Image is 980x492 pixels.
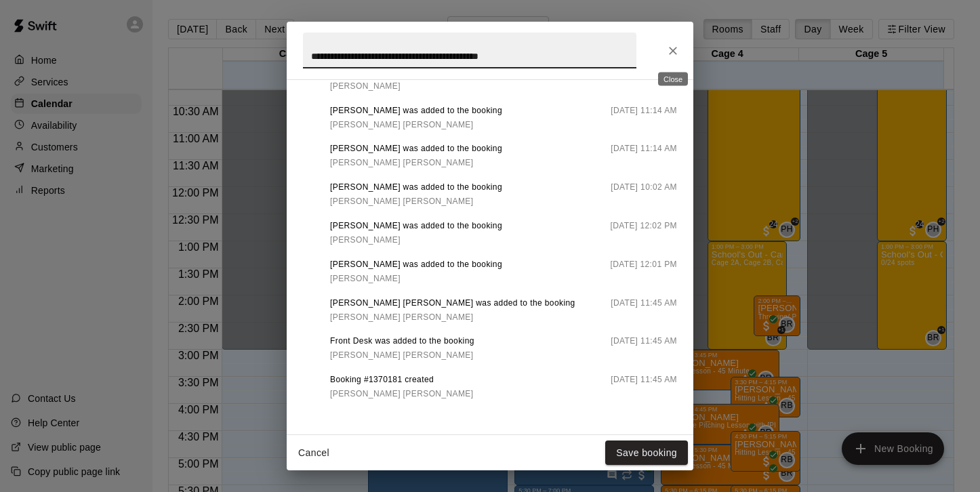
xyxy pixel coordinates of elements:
[611,258,677,286] span: [DATE] 12:01 PM
[330,373,474,387] span: Booking #1370181 created
[330,274,401,283] span: [PERSON_NAME]
[330,181,502,194] span: [PERSON_NAME] was added to the booking
[330,387,474,401] a: [PERSON_NAME] [PERSON_NAME]
[330,389,474,398] span: [PERSON_NAME] [PERSON_NAME]
[611,104,677,132] span: [DATE] 11:14 AM
[330,272,502,286] a: [PERSON_NAME]
[330,79,502,94] a: [PERSON_NAME]
[611,142,677,170] span: [DATE] 11:14 AM
[330,310,575,325] a: [PERSON_NAME] [PERSON_NAME]
[330,233,502,247] a: [PERSON_NAME]
[330,312,474,322] span: [PERSON_NAME] [PERSON_NAME]
[292,440,335,466] button: Cancel
[611,181,677,209] span: [DATE] 10:02 AM
[611,220,677,247] span: [DATE] 12:02 PM
[611,373,677,401] span: [DATE] 11:45 AM
[330,156,502,170] a: [PERSON_NAME] [PERSON_NAME]
[330,118,502,132] a: [PERSON_NAME] [PERSON_NAME]
[605,440,688,466] button: Save booking
[611,297,677,325] span: [DATE] 11:45 AM
[330,158,474,167] span: [PERSON_NAME] [PERSON_NAME]
[330,350,474,360] span: [PERSON_NAME] [PERSON_NAME]
[330,120,474,129] span: [PERSON_NAME] [PERSON_NAME]
[330,104,502,118] span: [PERSON_NAME] was added to the booking
[330,258,502,272] span: [PERSON_NAME] was added to the booking
[330,335,474,348] span: Front Desk was added to the booking
[330,142,502,156] span: [PERSON_NAME] was added to the booking
[330,197,474,206] span: [PERSON_NAME] [PERSON_NAME]
[330,81,401,91] span: [PERSON_NAME]
[330,235,401,245] span: [PERSON_NAME]
[330,297,575,310] span: [PERSON_NAME] [PERSON_NAME] was added to the booking
[611,335,677,363] span: [DATE] 11:45 AM
[661,39,685,63] button: Close
[330,220,502,233] span: [PERSON_NAME] was added to the booking
[658,73,688,86] div: Close
[330,348,474,363] a: [PERSON_NAME] [PERSON_NAME]
[330,194,502,209] a: [PERSON_NAME] [PERSON_NAME]
[611,66,677,94] span: [DATE] 10:46 AM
